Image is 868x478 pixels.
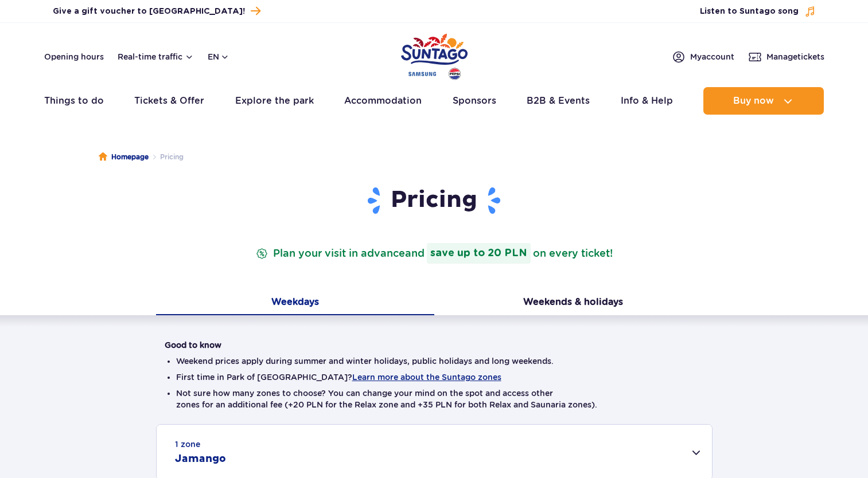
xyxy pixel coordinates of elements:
a: Things to do [44,87,104,115]
button: Listen to Suntago song [700,6,816,17]
button: Real-time traffic [118,52,194,61]
a: Opening hours [44,51,104,62]
span: Listen to Suntago song [700,6,799,17]
span: Give a gift voucher to [GEOGRAPHIC_DATA]! [53,6,245,17]
small: 1 zone [175,438,200,450]
a: B2B & Events [527,87,590,115]
a: Managetickets [748,50,824,64]
li: Not sure how many zones to choose? You can change your mind on the spot and access other zones fo... [176,387,692,410]
a: Park of Poland [401,29,468,81]
a: Tickets & Offer [134,87,204,115]
a: Give a gift voucher to [GEOGRAPHIC_DATA]! [53,3,260,19]
button: en [208,51,229,62]
button: Weekends & holidays [434,291,713,315]
strong: save up to 20 PLN [427,243,531,264]
li: Weekend prices apply during summer and winter holidays, public holidays and long weekends. [176,355,692,367]
span: My account [690,51,734,62]
a: Sponsors [453,87,496,115]
strong: Good to know [165,340,221,350]
p: Plan your visit in advance on every ticket! [254,243,615,264]
a: Explore the park [235,87,314,115]
a: Info & Help [621,87,673,115]
a: Myaccount [672,50,734,64]
a: Accommodation [344,87,422,115]
h2: Jamango [175,452,226,466]
li: First time in Park of [GEOGRAPHIC_DATA]? [176,371,692,383]
span: Buy now [733,96,774,106]
button: Buy now [703,87,824,115]
span: Manage tickets [766,51,824,62]
button: Weekdays [156,291,434,315]
button: Learn more about the Suntago zones [352,373,501,382]
h1: Pricing [165,186,704,216]
li: Pricing [149,151,184,163]
a: Homepage [99,151,149,163]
